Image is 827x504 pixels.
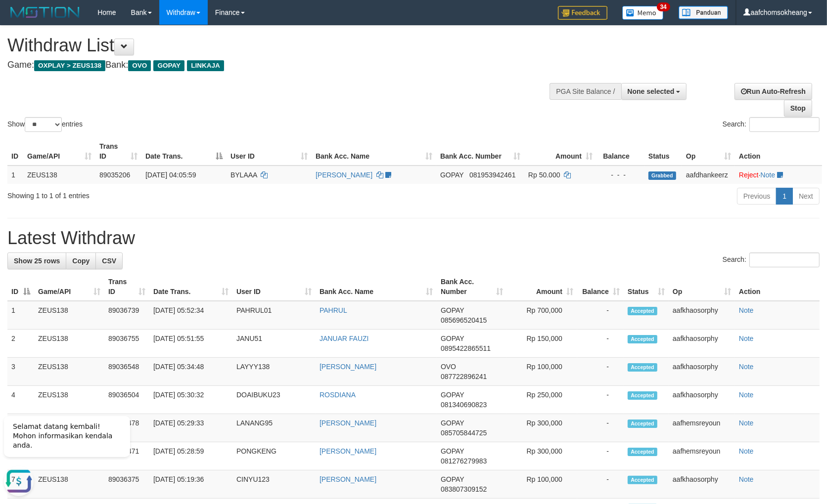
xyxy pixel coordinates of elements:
img: MOTION_logo.png [7,5,83,20]
a: Run Auto-Refresh [735,83,812,100]
td: Rp 700,000 [507,301,577,330]
td: JANU51 [232,330,316,358]
a: Note [739,391,754,399]
h1: Withdraw List [7,36,542,55]
td: - [577,414,624,442]
span: GOPAY [441,447,464,455]
td: Rp 300,000 [507,414,577,442]
a: Note [739,306,754,314]
a: Note [739,447,754,455]
td: 89036739 [104,301,149,330]
span: Copy 087722896241 to clipboard [441,373,487,380]
span: GOPAY [441,391,464,399]
th: Amount: activate to sort column ascending [507,273,577,301]
th: Game/API: activate to sort column ascending [34,273,104,301]
th: Op: activate to sort column ascending [669,273,735,301]
span: [DATE] 04:05:59 [145,171,196,179]
span: Copy 081276279983 to clipboard [441,457,487,465]
td: CINYU123 [232,470,316,499]
td: - [577,442,624,470]
a: Note [739,419,754,427]
label: Search: [723,252,820,267]
span: Accepted [628,476,657,484]
a: [PERSON_NAME] [320,419,376,427]
th: Amount: activate to sort column ascending [524,137,597,166]
td: aafkhaosorphy [669,358,735,386]
span: Accepted [628,307,657,315]
a: ROSDIANA [320,391,356,399]
span: Show 25 rows [14,257,60,265]
td: ZEUS138 [34,301,104,330]
span: GOPAY [441,306,464,314]
td: 89036504 [104,386,149,414]
span: GOPAY [441,475,464,483]
a: Next [792,188,820,205]
img: panduan.png [679,6,728,19]
div: PGA Site Balance / [550,83,621,100]
a: [PERSON_NAME] [320,363,376,371]
th: Action [735,273,820,301]
h4: Game: Bank: [7,60,542,70]
th: Game/API: activate to sort column ascending [23,137,95,166]
th: Bank Acc. Number: activate to sort column ascending [437,273,507,301]
span: Copy 081340690823 to clipboard [441,401,487,409]
td: aafkhaosorphy [669,470,735,499]
h1: Latest Withdraw [7,228,820,248]
td: [DATE] 05:29:33 [149,414,232,442]
a: Stop [784,100,812,117]
th: User ID: activate to sort column ascending [232,273,316,301]
td: 2 [7,330,34,358]
th: Balance: activate to sort column ascending [577,273,624,301]
a: Copy [66,252,96,269]
a: 1 [776,188,793,205]
span: Grabbed [648,171,676,180]
td: 3 [7,358,34,386]
a: PAHRUL [320,306,347,314]
img: Feedback.jpg [558,6,607,20]
td: [DATE] 05:30:32 [149,386,232,414]
a: Previous [737,188,777,205]
td: aafkhaosorphy [669,330,735,358]
img: Button%20Memo.svg [622,6,664,20]
a: [PERSON_NAME] [320,447,376,455]
input: Search: [749,117,820,132]
button: Open LiveChat chat widget [4,59,34,89]
td: [DATE] 05:51:55 [149,330,232,358]
td: ZEUS138 [34,386,104,414]
span: Accepted [628,363,657,372]
span: Selamat datang kembali! Mohon informasikan kendala anda. [13,15,112,42]
span: LINKAJA [187,60,224,71]
span: BYLAAA [230,171,257,179]
td: Rp 150,000 [507,330,577,358]
span: Accepted [628,335,657,343]
td: aafkhaosorphy [669,301,735,330]
td: - [577,470,624,499]
label: Show entries [7,117,83,132]
td: [DATE] 05:52:34 [149,301,232,330]
span: Copy 085696520415 to clipboard [441,316,487,324]
a: JANUAR FAUZI [320,335,369,342]
th: Bank Acc. Number: activate to sort column ascending [436,137,524,166]
a: Note [761,171,776,179]
th: Action [735,137,822,166]
td: - [577,301,624,330]
td: [DATE] 05:34:48 [149,358,232,386]
th: Status [644,137,682,166]
span: 34 [657,2,670,11]
a: CSV [95,252,123,269]
th: Trans ID: activate to sort column ascending [104,273,149,301]
td: - [577,330,624,358]
td: aafdhankeerz [682,166,735,184]
span: Copy 083807309152 to clipboard [441,485,487,493]
span: GOPAY [153,60,184,71]
td: - [577,386,624,414]
td: ZEUS138 [34,330,104,358]
span: GOPAY [440,171,463,179]
td: Rp 250,000 [507,386,577,414]
th: Date Trans.: activate to sort column ascending [149,273,232,301]
td: aafkhaosorphy [669,386,735,414]
td: - [577,358,624,386]
th: ID: activate to sort column descending [7,273,34,301]
td: ZEUS138 [34,358,104,386]
span: Copy 0895422865511 to clipboard [441,344,491,352]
